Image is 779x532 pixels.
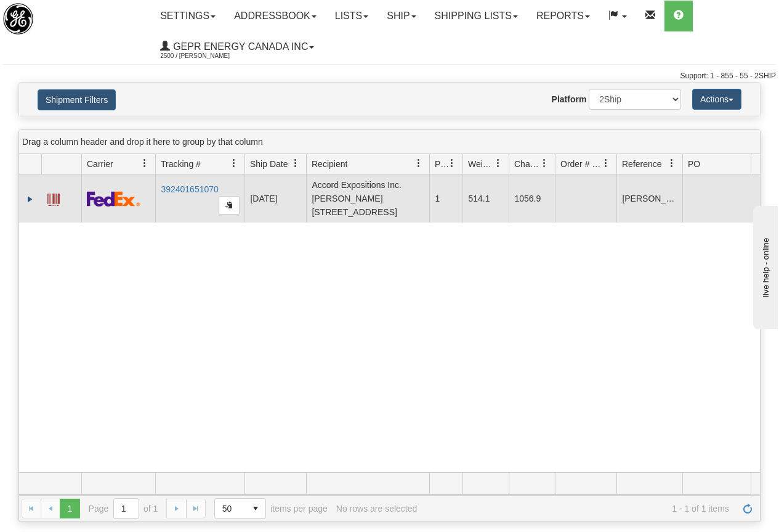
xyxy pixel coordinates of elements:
a: Reference filter column settings [661,153,682,174]
img: logo2500.jpg [3,3,33,35]
button: Copy to clipboard [219,196,240,215]
span: Carrier [87,158,113,170]
span: PO [688,158,700,170]
a: Refresh [738,499,757,518]
a: Lists [326,1,377,31]
span: Recipient [312,158,347,170]
th: Press ctrl + space to group [81,154,155,174]
th: Press ctrl + space to group [509,154,555,174]
th: Press ctrl + space to group [41,154,81,174]
div: grid grouping header [19,130,760,154]
a: Tracking # filter column settings [224,153,244,174]
td: [PERSON_NAME] [616,174,682,223]
a: Reports [527,1,599,31]
th: Press ctrl + space to group [555,154,616,174]
span: Ship Date [250,158,288,170]
a: Addressbook [225,1,326,31]
a: Carrier filter column settings [134,153,155,174]
td: 1 [429,174,462,223]
th: Press ctrl + space to group [155,154,244,174]
th: Press ctrl + space to group [616,154,682,174]
span: 50 [222,502,238,515]
a: Weight filter column settings [488,153,509,174]
div: live help - online [9,10,114,20]
span: 2500 / [PERSON_NAME] [160,50,252,62]
span: Packages [435,158,448,170]
a: Settings [151,1,225,31]
span: Page 1 [60,499,79,518]
a: GEPR Energy Canada Inc 2500 / [PERSON_NAME] [151,31,323,62]
div: No rows are selected [336,504,418,514]
input: Page 1 [114,499,139,518]
a: Label [47,188,60,208]
button: Shipment Filters [38,89,116,110]
div: Support: 1 - 855 - 55 - 2SHIP [3,71,776,81]
a: Ship Date filter column settings [285,153,306,174]
a: Ship [377,1,425,31]
button: Actions [692,89,741,110]
th: Press ctrl + space to group [306,154,429,174]
span: select [246,499,265,518]
span: Reference [622,158,662,170]
a: PO filter column settings [743,153,764,174]
span: Charge [514,158,540,170]
a: Charge filter column settings [534,153,555,174]
a: Packages filter column settings [442,153,462,174]
th: Press ctrl + space to group [462,154,509,174]
a: Order # / Ship Request # filter column settings [595,153,616,174]
td: 1056.9 [509,174,555,223]
span: 1 - 1 of 1 items [426,504,729,514]
th: Press ctrl + space to group [429,154,462,174]
span: Tracking # [161,158,201,170]
label: Platform [552,93,587,105]
a: Recipient filter column settings [408,153,429,174]
span: Page of 1 [89,498,158,519]
span: Page sizes drop down [214,498,266,519]
td: [DATE] [244,174,306,223]
td: Accord Expositions Inc. [PERSON_NAME][STREET_ADDRESS] [306,174,429,223]
a: Expand [24,193,36,205]
iframe: chat widget [751,203,778,329]
a: 392401651070 [161,184,218,194]
th: Press ctrl + space to group [244,154,306,174]
a: Shipping lists [426,1,527,31]
td: 514.1 [462,174,509,223]
th: Press ctrl + space to group [682,154,764,174]
span: GEPR Energy Canada Inc [170,41,308,52]
img: 2 - FedEx Express® [87,191,140,207]
span: items per page [214,498,328,519]
span: Order # / Ship Request # [560,158,602,170]
span: Weight [468,158,494,170]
